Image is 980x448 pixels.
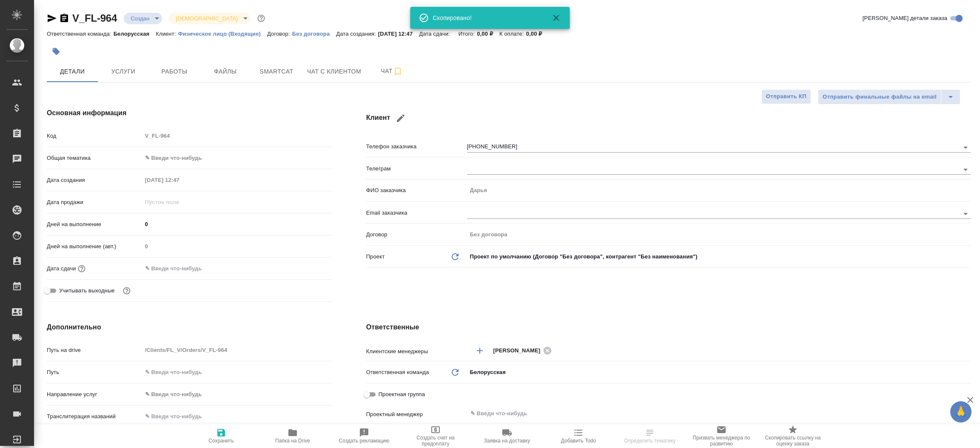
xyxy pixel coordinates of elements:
p: Проектный менеджер [366,410,467,419]
p: Путь на drive [47,346,142,354]
p: Дней на выполнение (авт.) [47,242,142,251]
a: V_FL-964 [72,12,117,24]
span: 🙏 [954,403,968,421]
button: Создать рекламацию [328,424,400,448]
p: Дата сдачи [47,264,76,273]
div: ✎ Введи что-нибудь [142,387,332,402]
a: Физическое лицо (Входящие) [178,30,267,37]
input: Пустое поле [142,130,332,142]
p: Договор: [267,31,292,37]
input: ✎ Введи что-нибудь [470,408,940,419]
p: Email заказчика [366,209,467,217]
p: Дней на выполнение [47,220,142,229]
button: Сохранить [185,424,257,448]
button: Доп статусы указывают на важность/срочность заказа [256,13,267,24]
button: Open [960,142,971,153]
input: Пустое поле [142,344,332,356]
span: Отправить финальные файлы на email [823,92,937,102]
button: 🙏 [950,401,971,422]
button: Если добавить услуги и заполнить их объемом, то дата рассчитается автоматически [76,263,87,274]
div: [PERSON_NAME] [493,345,555,356]
button: Добавить менеджера [470,340,490,361]
button: Open [960,208,971,220]
button: Отправить КП [761,89,811,104]
button: Выбери, если сб и вс нужно считать рабочими днями для выполнения заказа. [121,285,132,296]
div: Создан [124,13,162,24]
button: Определить тематику [614,424,686,448]
div: ✎ Введи что-нибудь [145,154,322,162]
input: ✎ Введи что-нибудь [142,410,332,422]
p: Дата сдачи: [419,31,452,37]
button: Папка на Drive [257,424,328,448]
p: 0,00 ₽ [477,31,499,37]
p: Дата создания: [336,31,378,37]
p: Код [47,132,142,140]
span: Smartcat [256,66,297,77]
span: Определить тематику [624,438,675,444]
p: К оплате: [499,31,526,37]
span: Детали [52,66,93,77]
p: Путь [47,368,142,377]
p: 0,00 ₽ [526,31,549,37]
div: Проект по умолчанию (Договор "Без договора", контрагент "Без наименования") [467,250,971,264]
p: Дата создания [47,176,142,184]
span: Чат с клиентом [307,66,361,77]
p: Транслитерация названий [47,412,142,421]
p: Телеграм [366,164,467,173]
span: Проектная группа [379,390,425,399]
button: Добавить Todo [543,424,614,448]
p: Телефон заказчика [366,142,467,151]
button: Open [966,350,968,352]
span: Отправить КП [766,92,806,102]
span: Призвать менеджера по развитию [691,435,752,447]
p: Итого: [459,31,477,37]
a: Без договора [292,30,336,37]
input: Пустое поле [142,196,217,208]
input: Пустое поле [142,174,217,186]
button: Закрыть [546,13,567,23]
span: Сохранить [208,438,234,444]
div: ✎ Введи что-нибудь [142,151,332,165]
button: Добавить тэг [47,42,66,61]
input: ✎ Введи что-нибудь [142,366,332,378]
span: Заявка на доставку [484,438,530,444]
svg: Подписаться [393,66,403,77]
input: ✎ Введи что-нибудь [142,262,217,275]
input: ✎ Введи что-нибудь [142,218,332,230]
span: [PERSON_NAME] детали заказа [863,14,947,23]
p: Физическое лицо (Входящие) [178,31,267,37]
button: Скопировать ссылку [59,13,69,23]
input: Пустое поле [142,240,332,252]
span: Создать счет на предоплату [405,435,466,447]
span: Папка на Drive [275,438,310,444]
p: [DATE] 12:47 [378,31,419,37]
p: Проект [366,252,385,261]
p: ФИО заказчика [366,186,467,195]
button: Создан [128,15,152,22]
button: Создать счет на предоплату [400,424,471,448]
p: Белорусская [114,31,156,37]
span: Учитывать выходные [59,286,115,295]
div: split button [818,89,960,105]
button: Отправить финальные файлы на email [818,89,941,105]
p: Клиентские менеджеры [366,347,467,356]
p: Общая тематика [47,154,142,162]
div: Скопировано! [433,14,539,22]
span: Создать рекламацию [339,438,390,444]
button: Скопировать ссылку для ЯМессенджера [47,13,57,23]
button: Open [960,164,971,176]
span: [PERSON_NAME] [493,346,546,355]
span: Добавить Todo [561,438,596,444]
span: Чат [371,66,412,77]
button: Скопировать ссылку на оценку заказа [757,424,829,448]
p: Дата продажи [47,198,142,207]
p: Клиент: [156,31,178,37]
button: [DEMOGRAPHIC_DATA] [173,15,240,22]
h4: Клиент [366,108,971,128]
span: Скопировать ссылку на оценку заказа [762,435,823,447]
h4: Основная информация [47,108,332,118]
p: Направление услуг [47,390,142,399]
input: Пустое поле [467,184,971,196]
p: Договор [366,230,467,239]
p: Без договора [292,31,336,37]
